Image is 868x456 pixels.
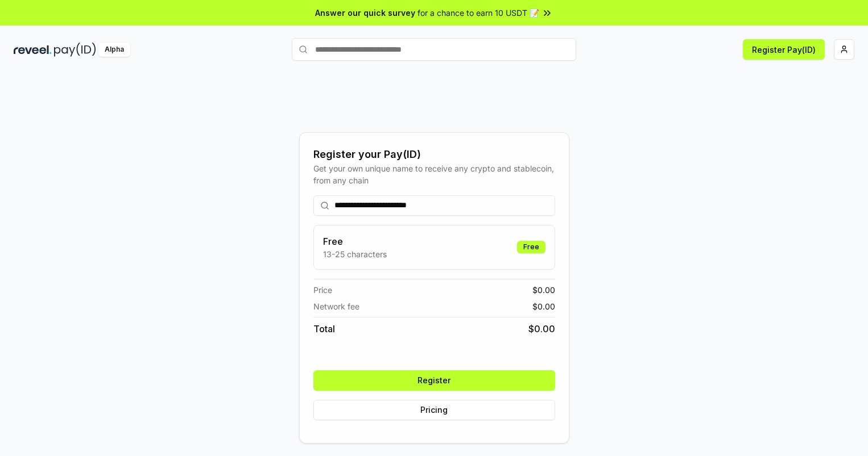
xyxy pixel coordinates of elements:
[418,7,539,19] span: for a chance to earn 10 USDT 📝
[313,284,332,296] span: Price
[313,370,555,391] button: Register
[313,322,335,336] span: Total
[98,43,130,57] div: Alpha
[323,248,387,260] p: 13-25 characters
[743,39,825,60] button: Register Pay(ID)
[528,322,555,336] span: $ 0.00
[54,43,96,57] img: pay_id
[313,400,555,420] button: Pricing
[313,162,555,186] div: Get your own unique name to receive any crypto and stablecoin, from any chain
[315,7,415,19] span: Answer our quick survey
[532,300,555,312] span: $ 0.00
[14,43,52,57] img: reveel_dark
[532,284,555,296] span: $ 0.00
[313,300,359,312] span: Network fee
[323,235,387,248] h3: Free
[517,241,545,253] div: Free
[313,147,555,162] div: Register your Pay(ID)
